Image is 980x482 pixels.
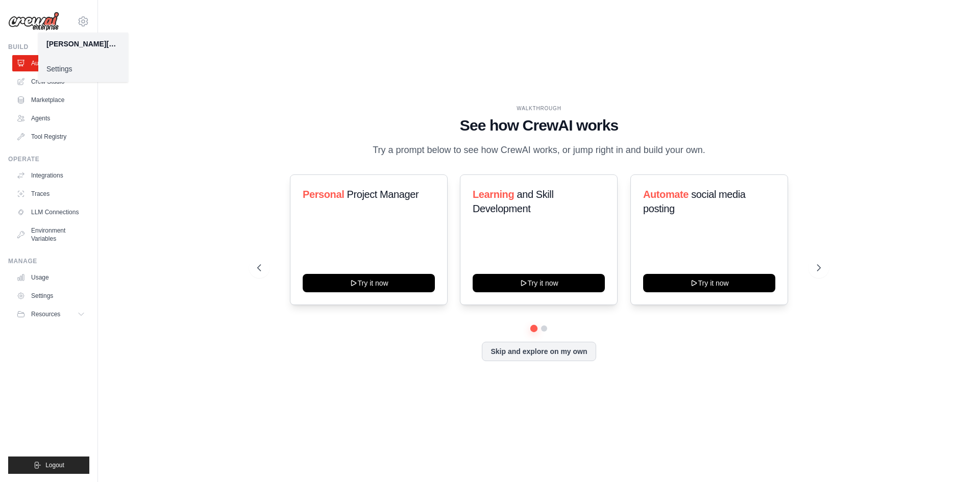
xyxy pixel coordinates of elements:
[12,92,89,108] a: Marketplace
[367,143,710,158] p: Try a prompt below to see how CrewAI works, or jump right in and build your own.
[257,105,821,112] div: WALKTHROUGH
[929,433,980,482] iframe: Chat Widget
[643,274,775,292] button: Try it now
[12,222,89,247] a: Environment Variables
[8,43,89,51] div: Build
[46,39,120,49] div: [PERSON_NAME][EMAIL_ADDRESS][DOMAIN_NAME]
[12,129,89,145] a: Tool Registry
[12,186,89,202] a: Traces
[643,189,746,214] span: social media posting
[12,55,89,71] a: Automations
[482,342,596,361] button: Skip and explore on my own
[12,269,89,286] a: Usage
[303,189,344,200] span: Personal
[8,155,89,163] div: Operate
[303,274,435,292] button: Try it now
[12,167,89,184] a: Integrations
[12,73,89,90] a: Crew Studio
[31,310,60,318] span: Resources
[8,257,89,265] div: Manage
[45,461,64,469] span: Logout
[12,204,89,220] a: LLM Connections
[473,189,553,214] span: and Skill Development
[347,189,419,200] span: Project Manager
[38,60,128,78] a: Settings
[257,116,821,135] h1: See how CrewAI works
[473,189,514,200] span: Learning
[643,189,689,200] span: Automate
[12,306,89,322] button: Resources
[12,288,89,304] a: Settings
[8,12,59,31] img: Logo
[473,274,605,292] button: Try it now
[8,456,89,474] button: Logout
[12,110,89,126] a: Agents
